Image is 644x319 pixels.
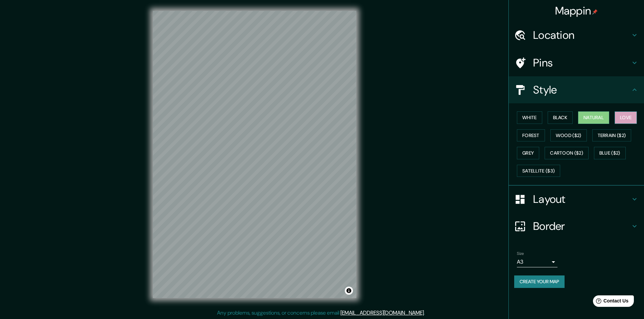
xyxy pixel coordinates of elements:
[533,192,630,206] h4: Layout
[545,147,589,159] button: Cartoon ($2)
[425,309,426,317] div: .
[533,219,630,233] h4: Border
[509,76,644,103] div: Style
[153,11,356,298] canvas: Map
[550,129,587,142] button: Wood ($2)
[555,4,598,18] h4: Mappin
[533,28,630,42] h4: Location
[517,257,557,267] div: A3
[533,83,630,97] h4: Style
[509,22,644,49] div: Location
[592,9,598,15] img: pin-icon.png
[517,147,539,159] button: Grey
[517,165,560,177] button: Satellite ($3)
[594,147,626,159] button: Blue ($2)
[615,111,637,124] button: Love
[592,129,631,142] button: Terrain ($2)
[584,293,637,312] iframe: Help widget launcher
[578,111,609,124] button: Natural
[517,129,545,142] button: Forest
[340,309,424,316] a: [EMAIL_ADDRESS][DOMAIN_NAME]
[345,287,353,295] button: Toggle attribution
[426,309,427,317] div: .
[514,275,565,288] button: Create your map
[509,49,644,76] div: Pins
[217,309,425,317] p: Any problems, suggestions, or concerns please email .
[509,213,644,240] div: Border
[509,186,644,213] div: Layout
[533,56,630,70] h4: Pins
[517,111,542,124] button: White
[548,111,573,124] button: Black
[517,251,524,257] label: Size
